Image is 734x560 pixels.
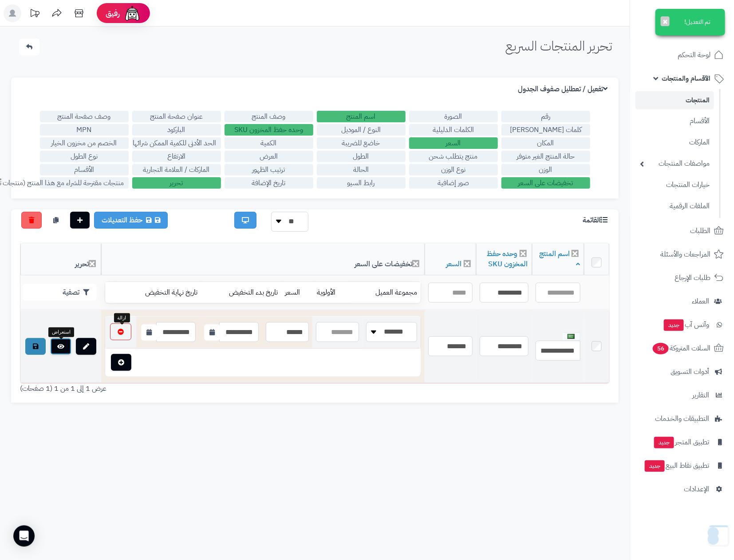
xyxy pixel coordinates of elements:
[23,284,96,301] button: تصفية
[692,389,709,401] span: التقارير
[446,259,462,269] a: السعر
[132,177,221,189] label: تحرير
[409,151,498,162] label: منتج يتطلب شحن
[225,124,313,136] label: وحده حفظ المخزون SKU
[652,342,710,354] span: السلات المتروكة
[635,154,714,173] a: مواصفات المنتجات
[40,177,129,189] label: منتجات مقترحة للشراء مع هذا المنتج (منتجات تُشترى معًا)
[123,4,141,22] img: ai-face.png
[635,112,714,131] a: الأقسام
[40,124,129,136] label: MPN
[635,244,729,265] a: المراجعات والأسئلة
[501,137,590,149] label: المكان
[225,151,313,162] label: العرض
[13,525,35,547] div: Open Intercom Messenger
[692,295,709,307] span: العملاء
[409,111,498,122] label: الصورة
[101,244,425,276] th: تخفيضات على السعر
[635,197,714,216] a: الملفات الرقمية
[501,151,590,162] label: حالة المنتج الغير متوفر
[684,483,709,495] span: الإعدادات
[317,111,406,122] label: اسم المنتج
[132,124,221,136] label: الباركود
[132,164,221,175] label: الماركات / العلامة التجارية
[568,334,575,339] img: العربية
[317,177,406,189] label: رابط السيو
[663,319,709,331] span: وآتس آب
[664,319,684,331] span: جديد
[409,177,498,189] label: صور إضافية
[94,212,168,229] a: حفظ التعديلات
[635,385,729,406] a: التقارير
[501,177,590,189] label: تخفيضات على السعر
[225,111,313,122] label: وصف المنتج
[132,137,221,149] label: الحد الأدنى للكمية الممكن شرائها
[487,249,528,269] a: وحده حفظ المخزون SKU
[313,282,350,303] td: الأولوية
[660,248,710,261] span: المراجعات والأسئلة
[635,361,729,382] a: أدوات التسويق
[225,164,313,175] label: ترتيب الظهور
[635,44,729,66] a: لوحة التحكم
[317,164,406,175] label: الحالة
[671,366,709,378] span: أدوات التسويق
[106,8,120,19] span: رفيق
[635,455,729,476] a: تطبيق نقاط البيعجديد
[635,91,714,109] a: المنتجات
[501,164,590,175] label: الوزن
[661,16,670,26] button: ×
[662,72,710,85] span: الأقسام والمنتجات
[281,282,313,303] td: السعر
[132,111,221,122] label: عنوان صفحة المنتج
[317,124,406,136] label: النوع / الموديل
[20,244,101,276] th: تحرير
[690,225,710,237] span: الطلبات
[635,220,729,241] a: الطلبات
[225,177,313,189] label: تاريخ الإضافة
[317,151,406,162] label: الطول
[539,249,580,269] a: اسم المنتج
[635,478,729,500] a: الإعدادات
[409,137,498,149] label: السعر
[40,111,129,122] label: وصف صفحة المنتج
[40,164,129,175] label: الأقسام
[635,408,729,429] a: التطبيقات والخدمات
[644,459,709,472] span: تطبيق نقاط البيع
[40,137,129,149] label: الخصم من مخزون الخيار
[225,137,313,149] label: الكمية
[653,343,669,354] span: 56
[115,282,201,303] td: تاريخ نهاية التخفيض
[678,49,710,61] span: لوحة التحكم
[635,291,729,312] a: العملاء
[201,282,281,303] td: تاريخ بدء التخفيض
[635,432,729,453] a: تطبيق المتجرجديد
[635,338,729,359] a: السلات المتروكة56
[48,327,74,337] div: استعراض
[13,384,315,394] div: عرض 1 إلى 1 من 1 (1 صفحات)
[655,9,725,35] div: تم التعديل!
[501,111,590,122] label: رقم
[583,216,610,225] h3: القائمة
[675,272,710,284] span: طلبات الإرجاع
[635,314,729,335] a: وآتس آبجديد
[645,460,665,472] span: جديد
[409,164,498,175] label: نوع الوزن
[317,137,406,149] label: خاضع للضريبة
[654,437,674,448] span: جديد
[635,133,714,152] a: الماركات
[505,39,612,53] h1: تحرير المنتجات السريع
[501,124,590,136] label: كلمات [PERSON_NAME]
[40,151,129,162] label: نوع الطول
[114,313,130,323] div: ازالة
[635,175,714,194] a: خيارات المنتجات
[653,436,709,448] span: تطبيق المتجر
[518,85,610,93] h3: تفعيل / تعطليل صفوف الجدول
[132,151,221,162] label: الارتفاع
[655,412,709,425] span: التطبيقات والخدمات
[24,4,46,24] a: تحديثات المنصة
[635,267,729,288] a: طلبات الإرجاع
[409,124,498,136] label: الكلمات الدليلية
[351,282,421,303] td: مجموعة العميل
